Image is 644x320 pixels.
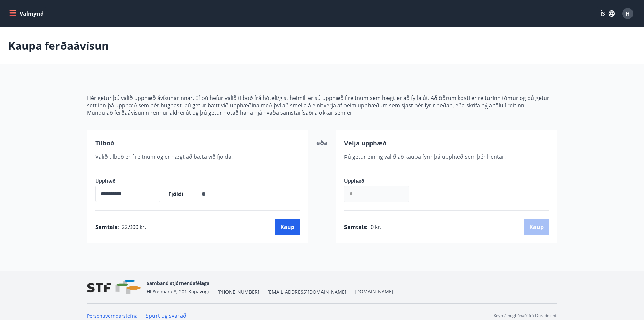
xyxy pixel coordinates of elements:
[494,313,557,319] p: Keyrt á hugbúnaði frá Dorado ehf.
[8,38,109,53] p: Kaupa ferðaávísun
[344,223,368,231] span: Samtals :
[344,139,386,147] span: Velja upphæð
[87,94,557,109] p: Hér getur þú valið upphæð ávísunarinnar. Ef þú hefur valið tilboð frá hóteli/gistiheimili er sú u...
[620,5,636,22] button: H
[146,312,186,319] a: Spurt og svarað
[344,177,416,184] label: Upphæð
[95,153,233,161] span: Valið tilboð er í reitnum og er hægt að bæta við fjölda.
[147,288,209,295] span: Hlíðasmára 8, 201 Kópavogi
[87,109,557,116] p: Mundu að ferðaávísunin rennur aldrei út og þú getur notað hana hjá hvaða samstarfsaðila okkar sem er
[597,7,618,20] button: ÍS
[122,223,146,231] span: 22.900 kr.
[316,138,328,147] span: eða
[275,219,300,235] button: Kaup
[87,313,138,319] a: Persónuverndarstefna
[87,280,141,295] img: vjCaq2fThgY3EUYqSgpjEiBg6WP39ov69hlhuPVN.png
[95,177,160,184] label: Upphæð
[147,280,209,286] span: Samband stjórnendafélaga
[626,10,630,17] span: H
[371,223,381,231] span: 0 kr.
[344,153,506,161] span: Þú getur einnig valið að kaupa fyrir þá upphæð sem þér hentar.
[217,289,259,295] tcxspan: Call +354 553-5040 via 3CX
[95,223,119,231] span: Samtals :
[95,139,114,147] span: Tilboð
[168,190,183,198] span: Fjöldi
[267,289,347,295] span: [EMAIL_ADDRESS][DOMAIN_NAME]
[355,288,393,295] a: [DOMAIN_NAME]
[8,7,46,20] button: menu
